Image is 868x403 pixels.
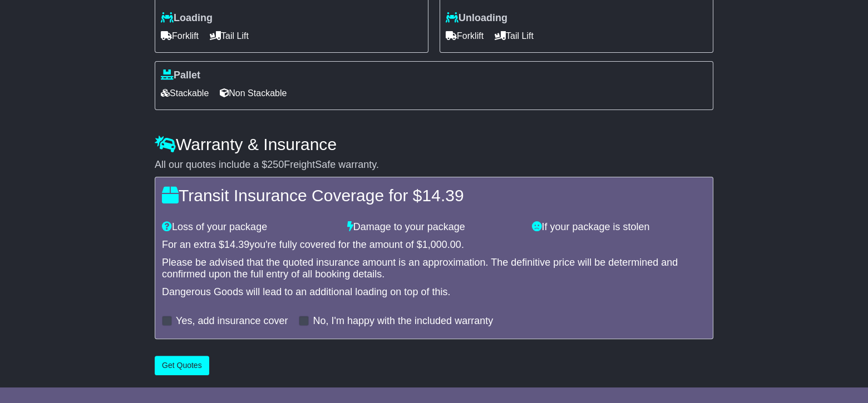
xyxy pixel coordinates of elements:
[162,286,706,298] div: Dangerous Goods will lead to an additional loading on top of this.
[210,27,249,44] span: Tail Lift
[224,239,249,250] span: 14.39
[267,159,284,170] span: 250
[446,12,507,24] label: Unloading
[526,221,712,233] div: If your package is stolen
[313,315,493,327] label: No, I'm happy with the included warranty
[161,84,209,102] span: Stackable
[162,257,706,281] div: Please be advised that the quoted insurance amount is an approximation. The definitive price will...
[495,27,534,44] span: Tail Lift
[176,315,288,327] label: Yes, add insurance cover
[156,221,342,233] div: Loss of your package
[220,84,287,102] span: Non Stackable
[446,27,484,44] span: Forklift
[422,186,463,205] span: 14.39
[155,135,713,153] h4: Warranty & Insurance
[155,356,209,375] button: Get Quotes
[422,239,461,250] span: 1,000.00
[161,69,200,82] label: Pallet
[161,27,199,44] span: Forklift
[161,12,213,24] label: Loading
[342,221,527,233] div: Damage to your package
[162,239,706,251] div: For an extra $ you're fully covered for the amount of $ .
[162,186,706,205] h4: Transit Insurance Coverage for $
[155,159,713,171] div: All our quotes include a $ FreightSafe warranty.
